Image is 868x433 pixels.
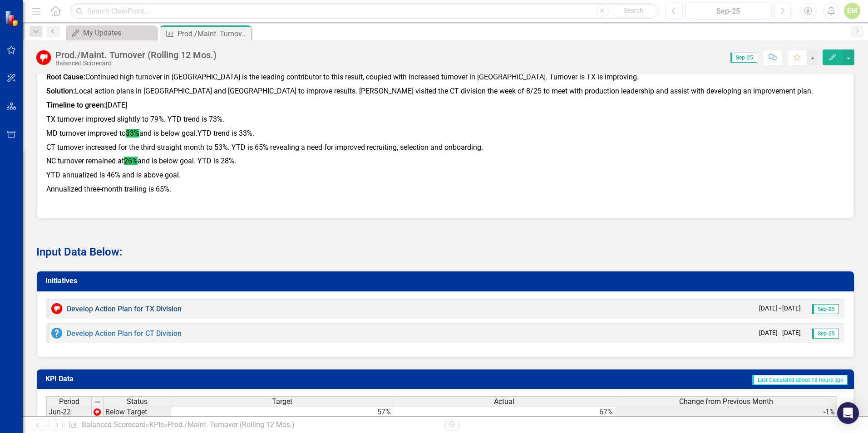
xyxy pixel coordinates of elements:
[679,398,773,406] span: Change from Previous Month
[46,84,844,98] p: Local action plans in [GEOGRAPHIC_DATA] and [GEOGRAPHIC_DATA] to improve results. [PERSON_NAME] v...
[67,329,182,338] a: Develop Action Plan for CT Division
[272,398,292,406] span: Target
[139,129,197,138] span: and is below goal.
[685,3,772,19] button: Sep-25
[55,60,217,67] div: Balanced Scorecard
[494,398,514,406] span: Actual
[45,277,848,285] h3: Initiatives
[178,28,249,39] div: Prod./Maint. Turnover (Rolling 12 Mos.)
[730,53,757,63] span: Sep-25
[46,154,844,168] p: NC turnover remained at and is below goal. YTD is 28%.
[46,73,85,81] strong: Root Cause:
[70,3,659,19] input: Search ClearPoint...
[36,246,123,258] strong: Input Data Below:
[94,408,101,416] img: w+6onZ6yCFk7QAAAABJRU5ErkJggg==
[51,328,62,339] img: No Information
[46,407,92,418] td: Jun-22
[837,402,859,424] div: Open Intercom Messenger
[688,6,769,17] div: Sep-25
[69,420,439,430] div: » »
[393,407,615,418] td: 67%
[611,5,656,17] button: Search
[124,157,138,165] span: 26%
[149,420,164,429] a: KPIs
[46,127,844,141] p: MD turnover improved to YTD trend is 33%.
[46,113,844,127] p: TX turnover improved slightly to 79%. YTD trend is 73%.
[46,168,844,182] p: YTD annualized is 46% and is above goal.
[46,101,106,109] strong: Timeline to green:
[59,398,79,406] span: Period
[46,87,75,95] strong: Solution:
[67,305,182,313] a: Develop Action Plan for TX Division
[759,329,801,337] small: [DATE] - [DATE]
[812,329,839,339] span: Sep-25
[615,407,837,418] td: -1%
[55,50,217,60] div: Prod./Maint. Turnover (Rolling 12 Mos.)
[82,420,146,429] a: Balanced Scorecard
[68,27,154,39] a: My Updates
[104,407,171,418] td: Below Target
[83,27,154,39] div: My Updates
[46,98,844,113] p: [DATE]
[46,72,844,84] p: Continued high turnover in [GEOGRAPHIC_DATA] is the leading contributor to this result, coupled w...
[45,375,227,383] h3: KPI Data
[5,10,20,26] img: ClearPoint Strategy
[812,304,839,314] span: Sep-25
[51,303,62,314] img: Below Target
[759,304,801,313] small: [DATE] - [DATE]
[36,50,51,65] img: Below Target
[168,420,295,429] div: Prod./Maint. Turnover (Rolling 12 Mos.)
[46,141,844,155] p: CT turnover increased for the third straight month to 53%. YTD is 65% revealing a need for improv...
[94,399,101,406] img: 8DAGhfEEPCf229AAAAAElFTkSuQmCC
[624,7,643,14] span: Search
[171,407,393,418] td: 57%
[752,375,848,385] span: Last Calculated about 18 hours ago
[126,129,197,138] span: 33%
[127,398,148,406] span: Status
[844,3,860,19] button: EM
[46,182,844,197] p: Annualized three-month trailing is 65%.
